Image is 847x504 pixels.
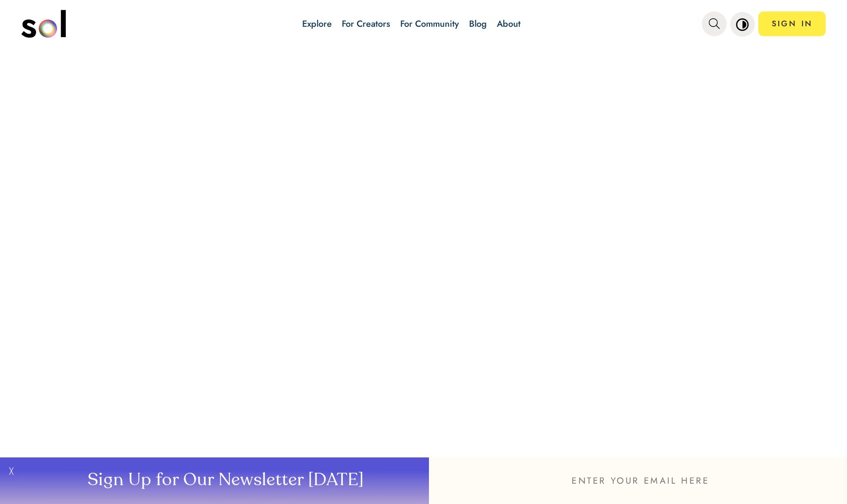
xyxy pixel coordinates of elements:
img: logo [21,10,66,38]
a: For Community [400,17,459,30]
a: For Creators [342,17,390,30]
a: Explore [302,17,332,30]
a: Blog [469,17,487,30]
a: SIGN IN [758,11,826,36]
a: About [497,17,521,30]
nav: main navigation [21,6,826,41]
input: ENTER YOUR EMAIL HERE [429,457,847,504]
button: Sign Up for Our Newsletter [DATE] [20,457,429,504]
